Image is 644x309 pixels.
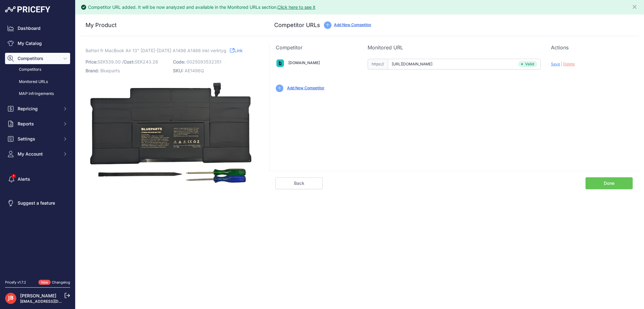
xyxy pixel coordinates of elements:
a: Competitors [5,64,70,75]
a: [EMAIL_ADDRESS][DOMAIN_NAME] [20,299,86,304]
p: Competitor [276,44,358,51]
span: SKU: [173,68,183,73]
span: My Account [18,151,59,157]
a: My Catalog [5,38,70,49]
button: Settings [5,133,70,145]
span: Brand: [86,68,99,73]
a: [DOMAIN_NAME] [288,60,320,65]
div: Competitor URL added. It will be now analyzed and available in the Monitored URLs section. [88,4,315,10]
button: Reports [5,118,70,130]
button: Repricing [5,103,70,114]
a: MAP infringements [5,88,70,99]
span: https:// [368,59,388,69]
span: New [38,280,51,285]
span: 0025093532351 [186,59,221,64]
a: Back [275,177,323,189]
span: Cost: [124,59,135,64]
button: Close [631,3,639,10]
img: Pricefy Logo [5,6,50,13]
div: Pricefy v1.7.2 [5,280,26,285]
nav: Sidebar [5,23,70,272]
a: Changelog [52,280,70,284]
span: Reports [18,121,59,127]
a: Add New Competitor [287,86,325,90]
span: Batteri fr MacBook Air 13" [DATE]-[DATE] A1496 A1466 inkl verktyg [86,47,226,54]
a: Suggest a feature [5,197,70,209]
span: Code: [173,59,185,64]
span: 539.00 [106,59,121,64]
a: Add New Competitor [334,22,371,27]
span: Settings [18,136,59,142]
h3: My Product [86,21,257,30]
a: Alerts [5,174,70,185]
span: 243.26 [143,59,158,64]
input: teknikdelar.se/product [388,59,541,69]
button: Competitors [5,53,70,64]
p: Monitored URL [368,44,541,51]
p: SEK [86,58,169,66]
a: [PERSON_NAME] [20,293,56,298]
span: AE1496Q [185,68,204,73]
span: Blueparts [100,68,120,73]
a: Link [230,47,243,54]
span: Save [551,62,560,66]
a: Monitored URLs [5,76,70,87]
button: My Account [5,148,70,160]
span: Price: [86,59,97,64]
a: Done [586,177,633,189]
span: Repricing [18,106,59,112]
span: / SEK [122,59,158,64]
a: Dashboard [5,23,70,34]
span: | [561,62,562,66]
span: Competitors [18,55,59,62]
h3: Competitor URLs [274,21,320,30]
p: Actions [551,44,633,51]
span: Delete [563,62,575,66]
a: Click here to see it [277,4,315,10]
